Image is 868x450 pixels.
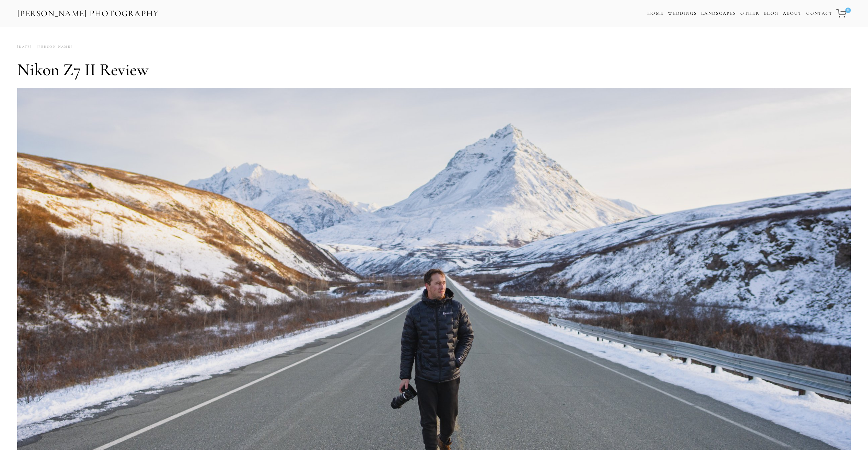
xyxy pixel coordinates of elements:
[16,6,160,21] a: [PERSON_NAME] Photography
[764,9,778,19] a: Blog
[668,11,697,16] a: Weddings
[806,9,833,19] a: Contact
[835,5,852,22] a: 0 items in cart
[17,59,851,80] h1: Nikon Z7 II Review
[17,42,32,51] time: [DATE]
[740,11,760,16] a: Other
[845,8,851,13] span: 0
[783,9,802,19] a: About
[701,11,736,16] a: Landscapes
[32,42,72,51] a: [PERSON_NAME]
[647,9,663,19] a: Home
